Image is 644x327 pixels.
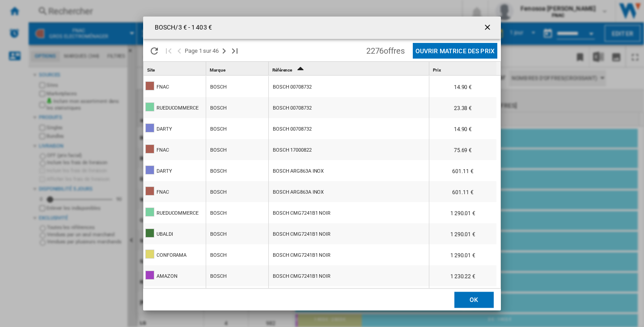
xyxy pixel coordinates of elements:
[157,140,169,161] div: FNAC
[157,182,169,203] div: FNAC
[206,202,268,223] wk-reference-title-cell: BOSCH
[479,19,497,37] button: getI18NText('BUTTONS.CLOSE_DIALOG')
[273,77,312,98] div: BOSCH 00708732
[145,62,206,76] div: Sort None
[210,119,227,140] div: BOSCH
[273,119,312,140] div: BOSCH 00708732
[269,223,429,244] div: https://www.ubaldi.com/electromenager/cuisson/micro-ondes-encastrable/bosch/four-combine-micro-on...
[269,181,429,202] div: https://www.fnac.com/mp48339607/Refrigerateur-frigo-integrable-simple-porte-209l-froid-brasse-6em...
[145,40,163,61] button: Recharger
[429,160,496,181] div: 601.11 €
[483,23,494,34] ng-md-icon: getI18NText('BUTTONS.CLOSE_DIALOG')
[431,62,496,76] div: Prix Sort None
[157,266,177,287] div: AMAZON
[210,182,227,203] div: BOSCH
[206,265,268,286] wk-reference-title-cell: BOSCH
[271,62,429,76] div: Sort Ascending
[157,98,199,119] div: RUEDUCOMMERCE
[206,181,268,202] wk-reference-title-cell: BOSCH
[269,118,429,139] div: https://www.darty.com/nav/achat/ref/MC349009206.html
[429,118,496,139] div: 14.90 €
[208,62,268,76] div: Sort None
[219,40,229,61] button: Page suivante
[273,161,324,182] div: BOSCH ARG863A INOX
[174,40,185,61] button: >Page précédente
[210,266,227,287] div: BOSCH
[269,139,429,160] div: https://www.fnac.com/mp49319045/Filtre-de-charbon-actif-pour-cuisiniere-Bosch-17000822/w-4?CtoPid...
[144,244,206,265] wk-reference-title-cell: CONFORAMA
[150,23,212,32] h4: BOSCH/3 € - 1 403 €
[144,265,206,286] wk-reference-title-cell: AMAZON
[206,286,268,307] wk-reference-title-cell: BOSCH
[429,265,496,286] div: 1 230.22 €
[157,287,172,308] div: DARTY
[210,245,227,266] div: BOSCH
[273,140,312,161] div: BOSCH 17000822
[210,68,225,72] span: Marque
[144,181,206,202] wk-reference-title-cell: FNAC
[206,139,268,160] wk-reference-title-cell: BOSCH
[206,160,268,181] wk-reference-title-cell: BOSCH
[210,203,227,224] div: BOSCH
[206,244,268,265] wk-reference-title-cell: BOSCH
[210,77,227,98] div: BOSCH
[185,40,219,61] span: Page 1 sur 46
[269,286,429,307] div: https://www.darty.com/nav/achat/ref/MC349028543.html
[384,46,404,55] span: offres
[144,202,206,223] wk-reference-title-cell: RUEDUCOMMERCE
[144,223,206,244] wk-reference-title-cell: UBALDI
[144,76,206,97] wk-reference-title-cell: FNAC
[210,224,227,245] div: BOSCH
[293,68,307,72] span: Sort Ascending
[269,265,429,286] div: https://www.amazon.fr/MICRO-ONDES-INTEGRABLE-COMBINE-CMG7241B1-45LHOME/dp/B0CKTSJL33
[147,68,155,72] span: Site
[273,182,324,203] div: BOSCH ARG863A INOX
[272,68,292,72] span: Référence
[144,97,206,118] wk-reference-title-cell: RUEDUCOMMERCE
[157,224,173,245] div: UBALDI
[273,266,330,287] div: BOSCH CMG7241B1 NOIR
[269,202,429,223] div: https://www.rueducommerce.fr/p/m24072488504.html
[362,40,409,59] span: 2276
[271,62,429,76] div: Référence Sort Ascending
[206,118,268,139] wk-reference-title-cell: BOSCH
[206,223,268,244] wk-reference-title-cell: BOSCH
[163,40,174,61] button: Première page
[433,68,441,72] span: Prix
[144,139,206,160] wk-reference-title-cell: FNAC
[269,244,429,265] div: https://www.conforama.fr/gros-electromenager/cuisson/four/bosch---four-combine-mo-integrable-45l-...
[429,139,496,160] div: 75.69 €
[206,97,268,118] wk-reference-title-cell: BOSCH
[273,224,330,245] div: BOSCH CMG7241B1 NOIR
[210,161,227,182] div: BOSCH
[413,43,497,59] button: Ouvrir Matrice des prix
[144,118,206,139] wk-reference-title-cell: DARTY
[269,76,429,97] div: https://www.fnac.com/mp49009206/Volet-pour-congelateur-Bosch-00708732/w-4?CtoPid=501321&oref=3393...
[208,62,268,76] div: Marque Sort None
[144,286,206,307] wk-reference-title-cell: DARTY
[273,203,330,224] div: BOSCH CMG7241B1 NOIR
[206,76,268,97] wk-reference-title-cell: BOSCH
[210,98,227,119] div: BOSCH
[429,223,496,244] div: 1 290.01 €
[273,98,312,119] div: BOSCH 00708732
[429,244,496,265] div: 1 290.01 €
[157,245,186,266] div: CONFORAMA
[157,119,172,140] div: DARTY
[429,286,496,307] div: 1 371.11 €
[229,40,240,61] button: Dernière page
[157,203,199,224] div: RUEDUCOMMERCE
[429,181,496,202] div: 601.11 €
[431,62,496,76] div: Sort None
[144,160,206,181] wk-reference-title-cell: DARTY
[269,97,429,118] div: https://www.rueducommerce.fr/p/m24075857598.html
[429,202,496,223] div: 1 290.01 €
[273,245,330,266] div: BOSCH CMG7241B1 NOIR
[143,17,501,311] md-dialog: Products list popup
[145,62,206,76] div: Site Sort None
[210,287,227,308] div: BOSCH
[269,160,429,181] div: https://www.darty.com/nav/achat/ref/MC348339607.html
[157,161,172,182] div: DARTY
[454,292,494,308] button: OK
[273,287,330,308] div: BOSCH CMG7241B1 NOIR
